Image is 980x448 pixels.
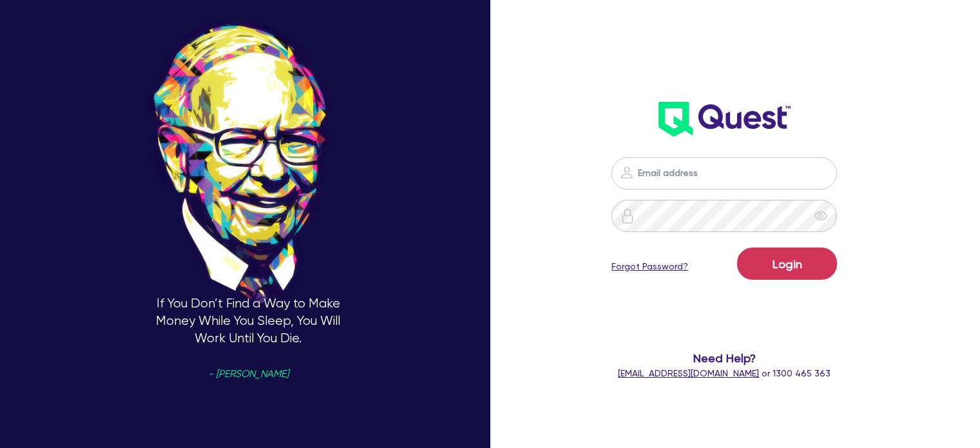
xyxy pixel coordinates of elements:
span: eye [814,209,827,222]
img: icon-password [619,165,635,180]
input: Email address [611,157,837,190]
img: icon-password [620,208,635,224]
a: [EMAIL_ADDRESS][DOMAIN_NAME] [618,368,759,378]
a: Forgot Password? [611,260,688,273]
img: wH2k97JdezQIQAAAABJRU5ErkJggg== [658,102,791,137]
span: or 1300 465 363 [618,368,831,378]
button: Login [737,248,837,280]
span: - [PERSON_NAME] [208,369,289,379]
span: Need Help? [597,349,851,367]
